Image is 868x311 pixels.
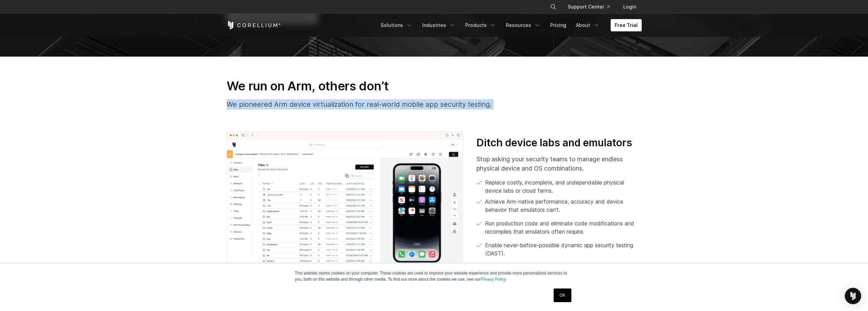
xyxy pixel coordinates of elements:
p: This website stores cookies on your computer. These cookies are used to improve your website expe... [295,270,573,282]
div: Open Intercom Messenger [845,288,861,304]
p: Achieve Arm-native performance, accuracy and device behavior that emulators can’t. [485,197,641,214]
img: Dynamic app security testing (DSAT); iOS pentest [227,131,463,268]
a: Privacy Policy. [481,277,507,282]
a: About [572,19,604,31]
p: Replace costly, incomplete, and undependable physical device labs or cloud farms. [485,178,641,195]
p: Run production code and eliminate code modifications and recompiles that emulators often require. [485,219,641,236]
a: Solutions [376,19,417,31]
a: Corellium Home [227,21,281,29]
a: Pricing [546,19,570,31]
h3: Ditch device labs and emulators [476,136,641,149]
a: Resources [502,19,545,31]
h3: We run on Arm, others don’t [227,78,642,93]
p: Enable never-before-possible dynamic app security testing (DAST). [485,241,641,257]
div: Navigation Menu [376,19,642,31]
div: Navigation Menu [542,1,642,13]
p: Stop asking your security teams to manage endless physical device and OS combinations. [476,154,641,173]
a: Support Center [562,1,615,13]
a: Industries [418,19,460,31]
a: Login [618,1,642,13]
a: Products [461,19,500,31]
p: We pioneered Arm device virtualization for real-world mobile app security testing. [227,99,642,109]
a: Free Trial [611,19,642,31]
a: OK [554,288,571,302]
button: Search [547,1,559,13]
